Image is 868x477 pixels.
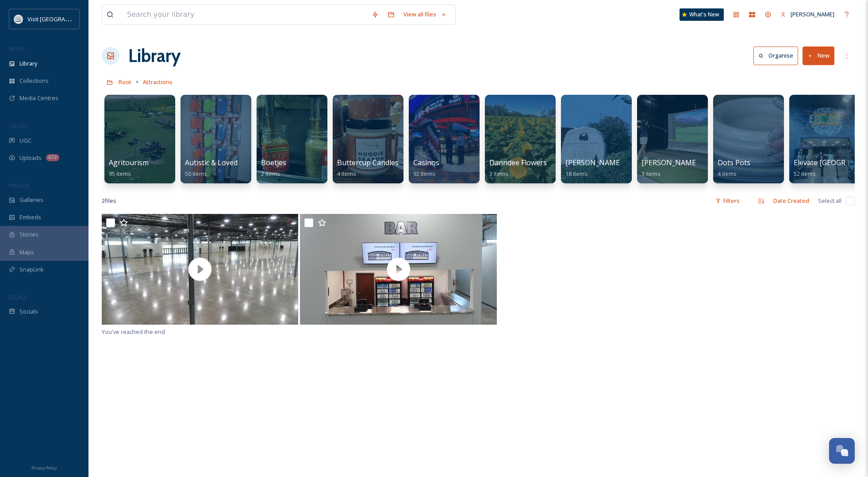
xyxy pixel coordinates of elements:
span: Media Centres [19,94,58,102]
a: Boetjes2 items [261,159,286,178]
span: SOCIALS [9,294,27,300]
a: [PERSON_NAME] National Guard Hangar18 items [565,159,702,178]
a: [PERSON_NAME] [776,6,839,23]
img: thumbnail [102,214,298,325]
span: Select all [818,197,841,205]
span: 92 items [413,170,435,178]
div: Filters [711,192,744,209]
a: Dots Pots4 items [718,159,750,178]
a: Casinos92 items [413,159,439,178]
div: 672 [46,154,59,161]
button: Organise [753,47,798,65]
span: Autistic & Loved [185,158,238,167]
span: Socials [19,307,38,316]
span: Danndee Flowers [489,158,547,167]
span: [PERSON_NAME] National Guard Hangar [565,158,702,167]
input: Search your library [123,5,367,24]
a: Privacy Policy [31,462,57,473]
span: Dots Pots [718,158,750,167]
span: WIDGETS [9,182,29,189]
span: Embeds [19,213,41,221]
span: COLLECT [9,123,28,129]
span: 18 items [565,170,588,178]
span: 4 items [718,170,737,178]
span: Maps [19,248,34,256]
span: Galleries [19,196,43,204]
span: 52 items [794,170,816,178]
span: [PERSON_NAME]'s House of Sport [641,158,756,167]
button: New [803,47,834,65]
a: [PERSON_NAME]'s House of Sport3 items [641,159,756,178]
span: 3 items [489,170,508,178]
span: Privacy Policy [31,465,57,471]
span: You've reached the end [102,328,165,336]
span: 50 items [185,170,207,178]
span: 95 items [109,170,131,178]
span: UGC [19,136,31,145]
span: Agritourism [109,158,149,167]
a: View all files [399,6,451,23]
span: Boetjes [261,158,286,167]
span: 2 items [261,170,280,178]
a: Library [128,43,181,69]
a: Agritourism95 items [109,159,149,178]
span: Casinos [413,158,439,167]
span: 4 items [337,170,356,178]
span: Visit [GEOGRAPHIC_DATA] [27,15,96,23]
span: 3 items [641,170,661,178]
span: Attractions [143,78,173,86]
span: SnapLink [19,265,44,274]
span: [PERSON_NAME] [791,10,834,18]
img: QCCVB_VISIT_vert_logo_4c_tagline_122019.svg [14,15,23,23]
span: Stories [19,230,38,239]
button: Open Chat [829,438,855,464]
span: Uploads [19,154,42,162]
a: Root [119,77,131,87]
span: Buttercup Candles [337,158,399,167]
a: Attractions [143,77,173,87]
a: Danndee Flowers3 items [489,159,547,178]
a: Autistic & Loved50 items [185,159,238,178]
img: thumbnail [300,214,496,325]
span: Library [19,59,37,68]
div: Date Created [769,192,814,209]
span: MEDIA [9,46,24,52]
span: 2 file s [102,197,116,205]
a: What's New [680,8,724,21]
span: Root [119,78,131,86]
span: Collections [19,77,49,85]
a: Buttercup Candles4 items [337,159,399,178]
